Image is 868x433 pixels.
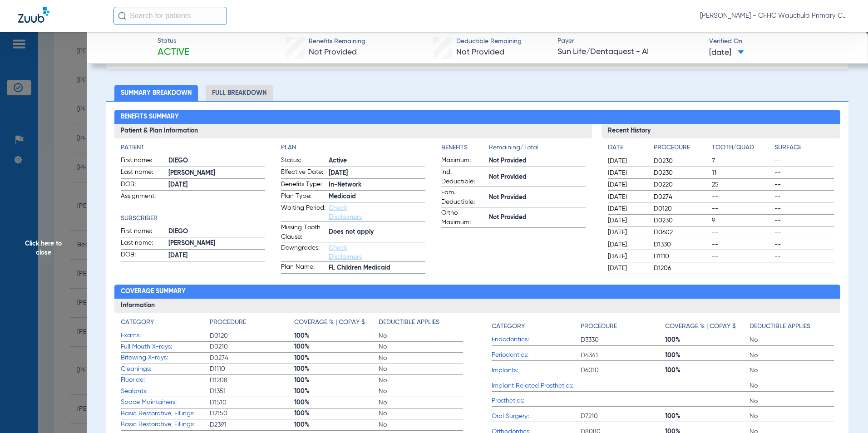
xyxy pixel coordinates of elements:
[608,240,646,249] span: [DATE]
[294,318,365,327] h4: Coverage % | Copay $
[114,110,841,124] h2: Benefits Summary
[608,252,646,261] span: [DATE]
[379,376,463,385] span: No
[492,396,581,406] span: Prosthetics:
[602,124,840,138] h3: Recent History
[665,335,750,344] span: 100%
[608,168,646,177] span: [DATE]
[379,420,463,429] span: No
[294,331,379,340] span: 100%
[654,252,709,261] span: D1110
[665,322,736,331] h4: Coverage % | Copay $
[608,143,646,156] app-breakdown-title: Date
[379,398,463,407] span: No
[492,366,581,375] span: Implants:
[379,318,463,330] app-breakdown-title: Deductible Applies
[281,243,325,261] span: Downgrades:
[309,37,365,46] span: Benefits Remaining
[294,409,379,418] span: 100%
[581,322,617,331] h4: Procedure
[489,156,586,166] span: Not Provided
[281,192,325,202] span: Plan Type:
[712,143,771,153] h4: Tooth/Quad
[158,36,189,46] span: Status
[774,240,834,249] span: --
[379,387,463,396] span: No
[750,351,834,360] span: No
[294,364,379,374] span: 100%
[774,192,834,202] span: --
[210,387,294,396] span: D1351
[774,143,834,153] h4: Surface
[441,156,486,167] span: Maximum:
[121,214,265,223] h4: Subscriber
[654,143,709,153] h4: Procedure
[121,318,210,330] app-breakdown-title: Category
[608,143,646,153] h4: Date
[121,250,165,261] span: DOB:
[492,322,525,331] h4: Category
[774,157,834,166] span: --
[774,264,834,273] span: --
[608,204,646,213] span: [DATE]
[774,252,834,261] span: --
[121,143,265,153] app-breakdown-title: Patient
[712,192,771,202] span: --
[281,180,325,191] span: Benefits Type:
[608,264,646,273] span: [DATE]
[712,157,771,166] span: 7
[210,364,294,374] span: D1110
[581,335,665,344] span: D3330
[665,366,750,375] span: 100%
[206,85,273,101] li: Full Breakdown
[581,318,665,335] app-breakdown-title: Procedure
[210,342,294,351] span: D0210
[750,335,834,344] span: No
[114,299,841,313] h3: Information
[210,318,294,330] app-breakdown-title: Procedure
[121,342,210,352] span: Full Mouth X-rays:
[210,376,294,385] span: D1208
[750,318,834,335] app-breakdown-title: Deductible Applies
[121,156,165,167] span: First name:
[441,143,489,153] h4: Benefits
[281,143,425,153] h4: Plan
[168,156,265,166] span: DIEGO
[712,168,771,177] span: 11
[608,180,646,189] span: [DATE]
[608,192,646,202] span: [DATE]
[489,213,586,222] span: Not Provided
[121,238,165,249] span: Last name:
[456,37,522,46] span: Deductible Remaining
[581,366,665,375] span: D6010
[581,412,665,421] span: D7210
[168,180,265,190] span: [DATE]
[489,143,586,156] span: Remaining/Total
[121,167,165,178] span: Last name:
[492,318,581,335] app-breakdown-title: Category
[712,143,771,156] app-breakdown-title: Tooth/Quad
[709,47,744,59] span: [DATE]
[121,353,210,363] span: Bitewing X-rays:
[379,354,463,363] span: No
[168,227,265,236] span: DIEGO
[329,205,362,220] a: Check Disclaimers
[654,192,709,202] span: D0274
[750,366,834,375] span: No
[121,398,210,407] span: Space Maintainers:
[121,375,210,385] span: Fluoride:
[294,342,379,351] span: 100%
[329,180,425,190] span: In-Network
[158,46,189,59] span: Active
[294,354,379,363] span: 100%
[557,36,701,46] span: Payer
[114,85,198,101] li: Summary Breakdown
[329,168,425,178] span: [DATE]
[654,180,709,189] span: D0220
[329,156,425,166] span: Active
[489,172,586,182] span: Not Provided
[750,322,810,331] h4: Deductible Applies
[654,168,709,177] span: D0230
